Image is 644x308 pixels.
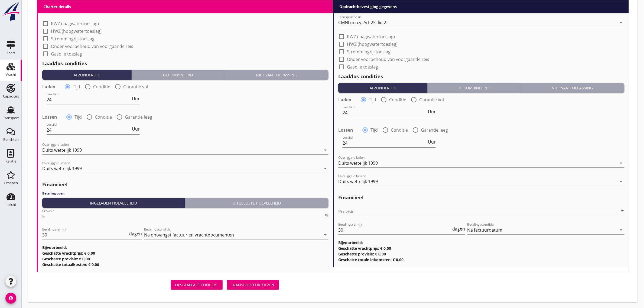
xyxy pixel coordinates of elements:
[42,212,324,221] input: Provisie
[44,200,183,206] div: Ingeladen hoeveelheid
[347,8,378,13] label: Transportbasis
[6,73,16,76] div: Vracht
[338,207,620,216] input: Provisie
[74,114,82,120] label: Tijd
[451,227,465,231] div: dagen
[343,108,427,117] input: Laadtijd
[42,60,328,67] h2: Laad/los-condities
[51,21,99,26] label: KWZ (laagwatertoeslag)
[338,245,625,251] h3: Geschatte vrachtprijs: € 0,00
[5,293,16,304] i: account_circle
[73,84,80,89] label: Tijd
[338,20,387,25] div: CMNI m.u.v. Art 25, lid 2.
[3,138,19,141] div: Berichten
[132,127,140,131] span: Uur
[430,85,518,91] div: Gecombineerd
[225,70,328,80] button: Niet van toepassing
[338,73,625,80] h2: Laad/los-condities
[93,84,110,89] label: Conditie
[42,7,91,12] div: CMNI m.u.v. Art 25, lid 2.
[421,127,448,133] label: Garantie leeg
[347,34,395,39] label: KWZ (laagwatertoeslag)
[231,282,275,288] div: Transporteur kiezen
[132,96,140,101] span: Uur
[128,232,142,236] div: dagen
[42,231,128,239] input: Betalingstermijn
[6,51,15,55] div: Kaart
[42,245,328,250] h3: Bijvoorbeeld:
[42,148,82,153] div: Duits wettelijk 1999
[322,147,328,153] i: arrow_drop_down
[338,240,625,245] h3: Bijvoorbeeld:
[428,83,521,93] button: Gecombineerd
[618,160,625,166] i: arrow_drop_down
[347,64,378,70] label: Gasolie toeslag
[618,227,625,233] i: arrow_drop_down
[42,114,57,120] strong: Lossen
[175,282,218,288] div: Opslaan als concept
[428,140,436,144] span: Uur
[47,126,131,134] input: Lostijd
[338,251,625,257] h3: Geschatte provisie: € 0,00
[338,161,378,166] div: Duits wettelijk 1999
[340,85,425,91] div: Afzonderlijk
[3,95,19,98] div: Capaciteit
[347,41,398,47] label: HWZ (hoogwatertoeslag)
[322,232,328,238] i: arrow_drop_down
[419,97,444,102] label: Garantie vol
[51,28,102,34] label: HWZ (hoogwatertoeslag)
[338,83,428,93] button: Afzonderlijk
[338,127,353,133] strong: Lossen
[187,200,326,206] div: Uitgeloste hoeveelheid
[338,194,625,201] h2: Financieel
[44,72,129,78] div: Afzonderlijk
[42,181,328,188] h2: Financieel
[389,97,406,102] label: Conditie
[467,228,503,232] div: Na factuurdatum
[42,250,328,256] h3: Geschatte vrachtprijs: € 0,00
[3,116,19,120] div: Transport
[338,257,625,262] h3: Geschatte totale inkomsten: € 0,00
[51,44,133,49] label: Onder voorbehoud van voorgaande reis
[338,179,378,184] div: Duits wettelijk 1999
[42,70,132,80] button: Afzonderlijk
[347,57,429,62] label: Onder voorbehoud van voorgaande reis
[347,0,398,6] label: Verzekering schip vereist
[347,49,391,54] label: Stremming/ijstoeslag
[1,1,21,21] img: logo-small.a267ee39.svg
[185,198,328,208] button: Uitgeloste hoeveelheid
[42,262,328,267] h3: Geschatte totaalkosten: € 0,00
[338,226,451,234] input: Betalingstermijn
[47,95,131,104] input: Laadtijd
[618,178,625,185] i: arrow_drop_down
[324,213,328,218] div: %
[343,139,427,147] input: Lostijd
[338,97,352,102] strong: Laden
[42,166,82,171] div: Duits wettelijk 1999
[523,85,622,91] div: Niet van toepassing
[42,198,185,208] button: Ingeladen hoeveelheid
[227,72,326,78] div: Niet van toepassing
[42,84,56,89] strong: Laden
[123,84,148,89] label: Garantie vol
[132,70,225,80] button: Gecombineerd
[322,165,328,172] i: arrow_drop_down
[5,160,16,163] div: Relatie
[521,83,625,93] button: Niet van toepassing
[370,127,378,133] label: Tijd
[134,72,222,78] div: Gecombineerd
[620,208,625,213] div: %
[51,51,82,57] label: Gasolie toeslag
[391,127,408,133] label: Conditie
[95,114,112,120] label: Conditie
[42,256,328,262] h3: Geschatte provisie: € 0,00
[5,203,16,206] div: Inzicht
[618,19,625,26] i: arrow_drop_down
[369,97,376,102] label: Tijd
[125,114,152,120] label: Garantie leeg
[227,280,279,290] button: Transporteur kiezen
[428,109,436,114] span: Uur
[171,280,223,290] button: Opslaan als concept
[144,232,234,237] div: Na ontvangst factuur en vrachtdocumenten
[42,191,328,196] h4: Betaling over:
